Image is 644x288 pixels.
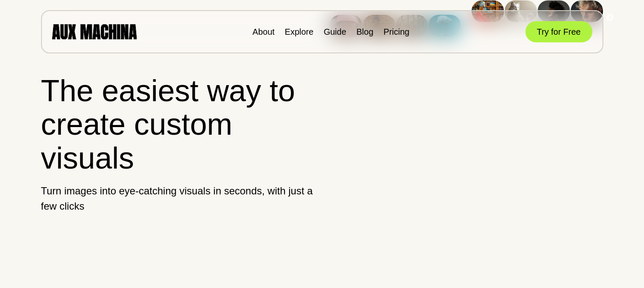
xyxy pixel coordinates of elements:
h1: The easiest way to create custom visuals [41,74,315,175]
button: Try for Free [525,21,592,42]
a: About [252,27,274,36]
a: Blog [357,27,373,36]
a: Explore [285,27,314,36]
img: AUX MACHINA [52,24,137,39]
p: Turn images into eye-catching visuals in seconds, with just a few clicks [41,183,315,214]
a: Guide [323,27,346,36]
a: Pricing [384,27,409,36]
